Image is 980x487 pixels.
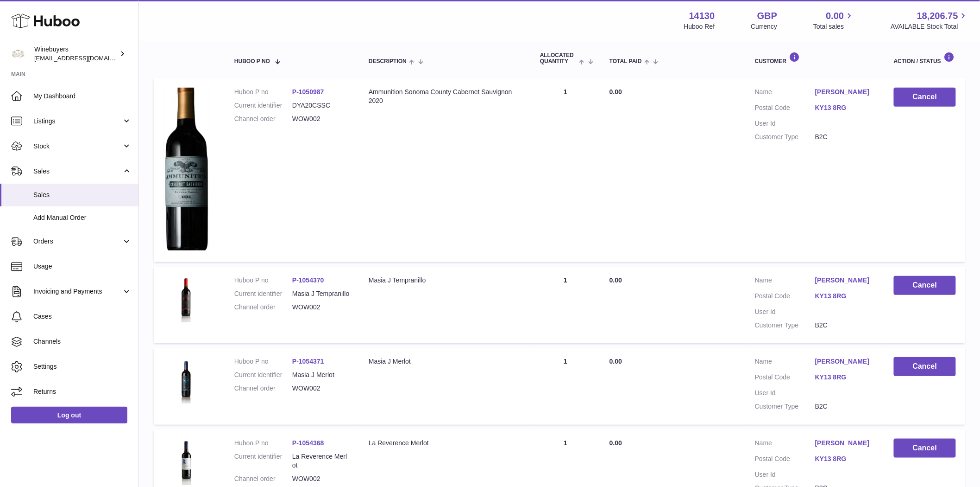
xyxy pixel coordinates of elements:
button: Cancel [894,439,956,458]
a: P-1054368 [292,439,324,447]
span: Invoicing and Payments [33,287,122,296]
span: Add Manual Order [33,213,132,222]
dd: WOW002 [292,303,350,312]
img: 1752081813.png [163,88,209,250]
dt: Name [755,88,815,99]
dd: B2C [815,133,875,141]
dt: Name [755,439,815,450]
dt: Current identifier [234,101,292,110]
button: Cancel [894,88,956,107]
dt: User Id [755,308,815,316]
dt: Channel order [234,384,292,393]
span: Sales [33,167,122,176]
a: P-1054371 [292,358,324,365]
span: ALLOCATED Quantity [540,52,577,64]
dt: Huboo P no [234,276,292,285]
a: [PERSON_NAME] [815,88,875,96]
div: Ammunition Sonoma County Cabernet Sauvignon 2020 [369,88,521,105]
dd: DYA20CSSC [292,101,350,110]
dt: Channel order [234,474,292,483]
span: 0.00 [609,88,622,96]
span: 0.00 [826,10,844,22]
span: Returns [33,387,132,396]
dt: Current identifier [234,289,292,298]
dd: La Reverence Merlot [292,452,350,470]
span: Listings [33,117,122,126]
span: Channels [33,337,132,346]
a: [PERSON_NAME] [815,357,875,366]
dt: Current identifier [234,452,292,470]
dd: WOW002 [292,384,350,393]
dd: WOW002 [292,474,350,483]
a: KY13 8RG [815,103,875,112]
span: My Dashboard [33,92,132,101]
img: 1755000993.jpg [163,276,209,322]
div: Masia J Tempranillo [369,276,521,285]
a: KY13 8RG [815,373,875,382]
dt: Customer Type [755,133,815,141]
dt: User Id [755,389,815,397]
button: Cancel [894,276,956,295]
td: 1 [531,348,600,425]
td: 1 [531,267,600,344]
a: [PERSON_NAME] [815,439,875,448]
dt: Name [755,357,815,368]
div: Action / Status [894,52,956,64]
span: 18,206.75 [917,10,958,22]
span: 0.00 [609,276,622,284]
span: Description [369,58,407,64]
dd: WOW002 [292,115,350,123]
dd: B2C [815,402,875,411]
div: La Reverence Merlot [369,439,521,448]
dt: Name [755,276,815,287]
dt: Postal Code [755,103,815,115]
dt: Customer Type [755,402,815,411]
span: [EMAIL_ADDRESS][DOMAIN_NAME] [34,54,136,62]
span: Huboo P no [234,58,270,64]
a: P-1050987 [292,88,324,96]
span: Usage [33,262,132,271]
dt: Customer Type [755,321,815,330]
div: Masia J Merlot [369,357,521,366]
span: 0.00 [609,358,622,365]
dt: Huboo P no [234,88,292,96]
div: Winebuyers [34,45,118,63]
dt: Postal Code [755,292,815,303]
a: 0.00 Total sales [813,10,854,31]
dt: User Id [755,470,815,479]
dt: Postal Code [755,455,815,466]
dt: User Id [755,119,815,128]
div: Currency [751,22,778,31]
dt: Channel order [234,115,292,123]
span: Orders [33,237,122,246]
dd: Masia J Merlot [292,371,350,379]
span: Cases [33,312,132,321]
a: Log out [11,407,127,423]
img: 1755000865.jpg [163,439,209,485]
dd: Masia J Tempranillo [292,289,350,298]
a: 18,206.75 AVAILABLE Stock Total [891,10,969,31]
strong: 14130 [689,10,715,22]
a: [PERSON_NAME] [815,276,875,285]
button: Cancel [894,357,956,376]
div: Huboo Ref [684,22,715,31]
dt: Postal Code [755,373,815,384]
img: 1755001043.jpg [163,357,209,404]
span: 0.00 [609,439,622,447]
a: KY13 8RG [815,292,875,301]
div: Customer [755,52,875,64]
dt: Huboo P no [234,357,292,366]
span: Total sales [813,22,854,31]
dt: Channel order [234,303,292,312]
img: internalAdmin-14130@internal.huboo.com [11,47,25,61]
span: Stock [33,142,122,151]
td: 1 [531,78,600,262]
dt: Huboo P no [234,439,292,448]
span: Total paid [609,58,642,64]
span: Sales [33,191,132,199]
a: KY13 8RG [815,455,875,463]
span: AVAILABLE Stock Total [891,22,969,31]
strong: GBP [757,10,777,22]
a: P-1054370 [292,276,324,284]
dt: Current identifier [234,371,292,379]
